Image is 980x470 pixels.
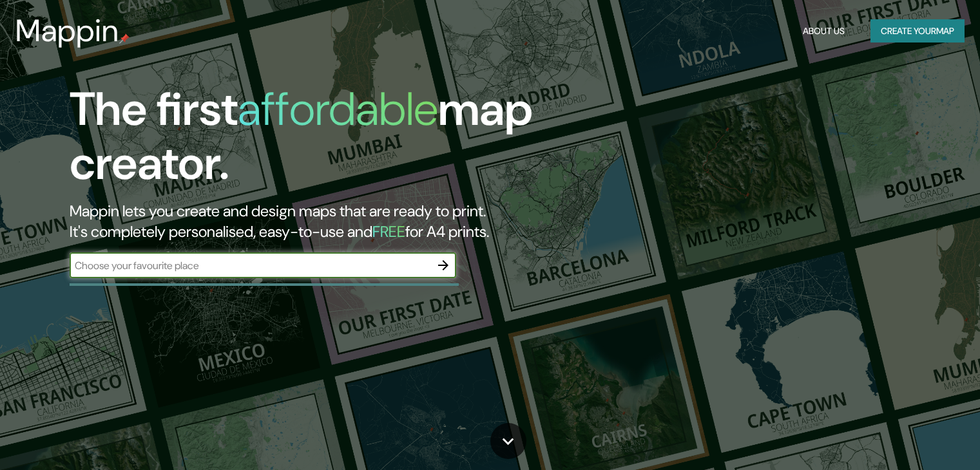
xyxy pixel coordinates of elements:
h5: FREE [372,221,405,241]
button: About Us [798,19,850,43]
img: mappin-pin [119,33,130,44]
input: Choose your favourite place [70,258,430,273]
button: Create yourmap [870,19,965,43]
h2: Mappin lets you create and design maps that are ready to print. It's completely personalised, eas... [70,201,560,242]
h1: The first map creator. [70,82,560,201]
h1: affordable [238,79,438,139]
h3: Mappin [15,13,119,49]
